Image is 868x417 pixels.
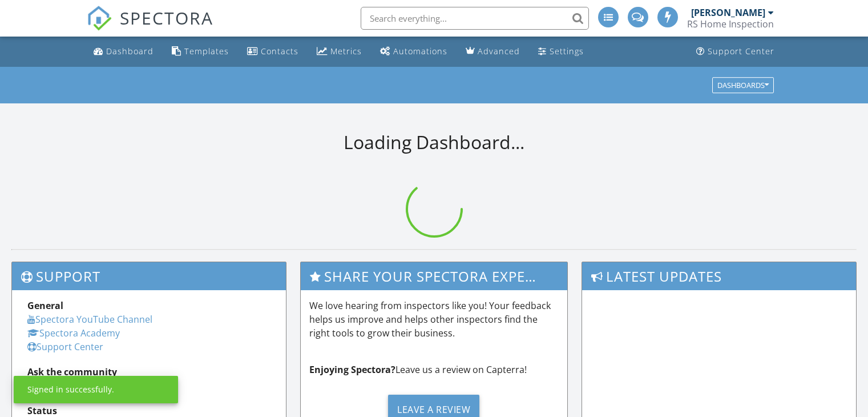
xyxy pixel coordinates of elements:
[717,81,769,89] div: Dashboards
[376,41,452,62] a: Automations (Advanced)
[261,46,298,57] div: Contacts
[184,46,229,57] div: Templates
[550,46,584,57] div: Settings
[708,46,774,57] div: Support Center
[27,365,271,379] div: Ask the community
[120,6,213,30] span: SPECTORA
[87,6,112,31] img: The Best Home Inspection Software - Spectora
[27,340,103,353] a: Support Center
[309,299,559,340] p: We love hearing from inspectors like you! Your feedback helps us improve and helps other inspecto...
[27,313,152,326] a: Spectora YouTube Channel
[106,46,154,57] div: Dashboard
[309,363,395,376] strong: Enjoying Spectora?
[27,384,114,395] div: Signed in successfully.
[461,41,524,62] a: Advanced
[361,7,589,30] input: Search everything...
[243,41,303,62] a: Contacts
[309,363,559,376] p: Leave us a review on Capterra!
[167,41,233,62] a: Templates
[12,262,286,290] h3: Support
[712,77,774,93] button: Dashboards
[89,41,158,62] a: Dashboard
[692,41,779,62] a: Support Center
[534,41,588,62] a: Settings
[691,7,765,18] div: [PERSON_NAME]
[330,46,362,57] div: Metrics
[87,15,213,39] a: SPECTORA
[301,262,568,290] h3: Share Your Spectora Experience
[582,262,856,290] h3: Latest Updates
[393,46,447,57] div: Automations
[27,327,120,339] a: Spectora Academy
[478,46,520,57] div: Advanced
[312,41,366,62] a: Metrics
[687,18,774,30] div: RS Home Inspection
[27,299,63,312] strong: General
